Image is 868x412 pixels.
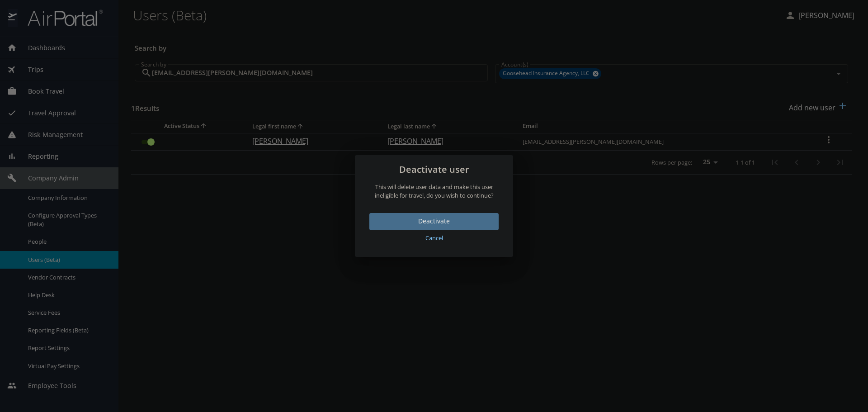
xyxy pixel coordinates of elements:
[373,233,495,243] span: Cancel
[377,216,491,227] span: Deactivate
[366,183,502,200] p: This will delete user data and make this user ineligible for travel, do you wish to continue?
[369,230,499,246] button: Cancel
[369,213,499,231] button: Deactivate
[366,162,502,177] h2: Deactivate user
